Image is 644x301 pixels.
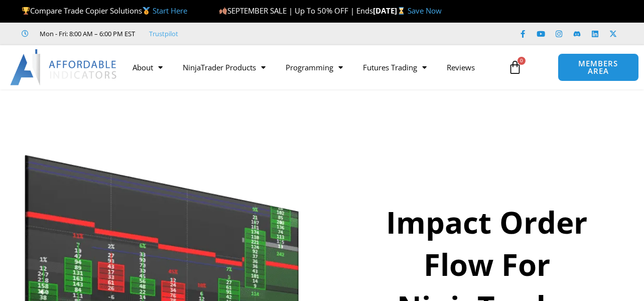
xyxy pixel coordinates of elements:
span: MEMBERS AREA [568,60,628,75]
img: 🥇 [143,7,150,15]
a: Programming [276,56,353,79]
img: 🍂 [219,7,227,15]
span: SEPTEMBER SALE | Up To 50% OFF | Ends [219,6,373,16]
img: ⌛ [398,7,405,15]
a: Futures Trading [353,56,437,79]
a: MEMBERS AREA [558,53,639,81]
img: 🏆 [22,7,30,15]
span: 0 [518,57,526,65]
a: Trustpilot [149,28,178,40]
img: LogoAI | Affordable Indicators – NinjaTrader [10,49,118,85]
a: Save Now [408,6,442,16]
nav: Menu [122,56,502,79]
span: Mon - Fri: 8:00 AM – 6:00 PM EST [37,28,135,40]
span: Compare Trade Copier Solutions [22,6,187,16]
strong: [DATE] [373,6,408,16]
a: About [122,56,173,79]
a: Start Here [153,6,187,16]
a: NinjaTrader Products [173,56,276,79]
a: Reviews [437,56,485,79]
a: 0 [493,53,537,82]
